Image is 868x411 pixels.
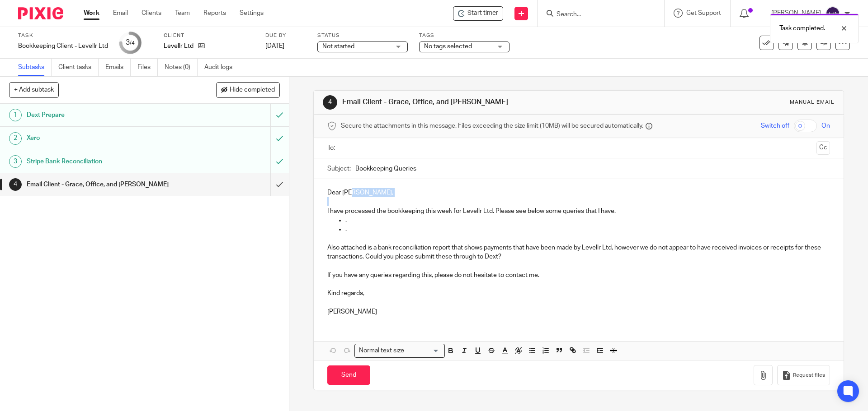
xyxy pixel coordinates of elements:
[130,41,135,46] small: /4
[9,82,59,97] button: + Add subtask
[327,271,830,280] p: If you have any queries regarding this, please do not hesitate to contact me.
[777,365,830,385] button: Request files
[164,32,254,39] label: Client
[407,346,439,356] input: Search for option
[816,141,830,155] button: Cc
[204,59,239,76] a: Audit logs
[105,59,131,76] a: Emails
[790,99,835,106] div: Manual email
[327,289,830,298] p: Kind regards,
[18,32,108,39] label: Task
[357,346,406,356] span: Normal text size
[419,32,509,39] label: Tags
[327,307,830,316] p: [PERSON_NAME]
[826,6,840,21] img: svg%3E
[341,121,643,130] span: Secure the attachments in this message. Files exceeding the size limit (10MB) will be secured aut...
[27,178,183,191] h1: Email Client - Grace, Office, and [PERSON_NAME]
[327,164,351,173] label: Subject:
[175,9,190,18] a: Team
[9,109,22,121] div: 1
[230,87,275,94] span: Hide completed
[327,207,830,216] p: I have processed the bookkeeping this week for Levellr Ltd. Please see below some queries that I ...
[137,59,158,76] a: Files
[424,43,472,50] span: No tags selected
[126,37,135,48] div: 3
[27,108,183,122] h1: Dext Prepare
[322,43,354,50] span: Not started
[323,95,337,110] div: 4
[9,132,22,145] div: 2
[345,216,830,225] p: .
[18,7,63,19] img: Pixie
[165,59,198,76] a: Notes (0)
[327,188,830,197] p: Dear [PERSON_NAME],
[18,59,52,76] a: Subtasks
[84,9,99,18] a: Work
[327,143,337,152] label: To:
[821,121,830,130] span: On
[779,24,825,33] p: Task completed.
[342,97,598,107] h1: Email Client - Grace, Office, and [PERSON_NAME]
[453,6,503,21] div: Levellr Ltd - Bookkeeping Client - Levellr Ltd
[793,372,825,379] span: Request files
[18,42,108,51] div: Bookkeeping Client - Levellr Ltd
[27,131,183,145] h1: Xero
[327,243,830,262] p: Also attached is a bank reconciliation report that shows payments that have been made by Levellr ...
[240,9,264,18] a: Settings
[164,42,193,51] p: Levellr Ltd
[216,82,280,97] button: Hide completed
[9,178,22,191] div: 4
[142,9,161,18] a: Clients
[345,225,830,234] p: .
[265,43,284,49] span: [DATE]
[27,155,183,168] h1: Stripe Bank Reconciliation
[265,32,306,39] label: Due by
[9,155,22,168] div: 3
[113,9,128,18] a: Email
[58,59,99,76] a: Client tasks
[203,9,226,18] a: Reports
[761,121,789,130] span: Switch off
[327,365,370,385] input: Send
[317,32,408,39] label: Status
[354,344,445,358] div: Search for option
